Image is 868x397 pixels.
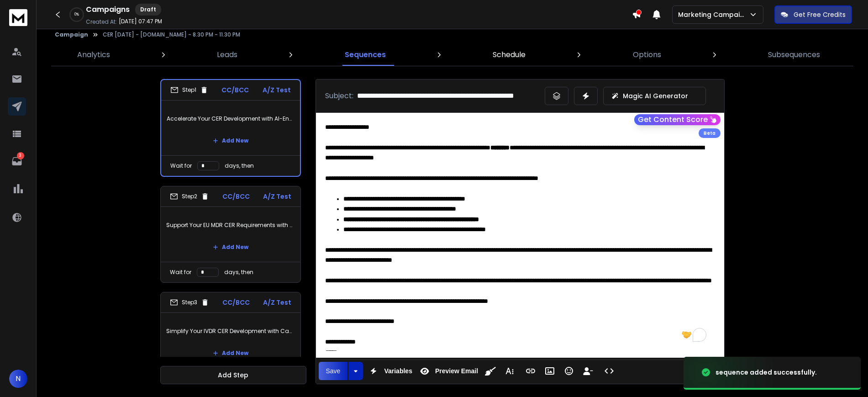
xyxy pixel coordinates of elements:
[416,362,480,380] button: Preview Email
[72,44,116,66] a: Analytics
[221,85,249,95] p: CC/BCC
[487,44,531,66] a: Schedule
[86,18,117,26] p: Created At:
[678,10,749,19] p: Marketing Campaign
[9,9,27,26] img: logo
[170,162,192,169] p: Wait for
[501,362,518,380] button: More Text
[263,298,291,307] p: A/Z Test
[103,31,240,38] p: CER [DATE] - [DOMAIN_NAME] - 8.30 PM - 11.30 PM
[205,238,256,256] button: Add New
[225,162,254,169] p: days, then
[763,44,826,66] a: Subsequences
[623,91,688,101] p: Magic AI Generator
[715,368,817,377] div: sequence added successfully.
[365,362,414,380] button: Variables
[205,344,256,362] button: Add New
[774,5,852,24] button: Get Free Credits
[339,44,391,66] a: Sequences
[325,90,353,101] p: Subject:
[482,362,499,380] button: Clean HTML
[222,192,250,201] p: CC/BCC
[205,132,256,150] button: Add New
[627,44,667,66] a: Options
[77,49,110,60] p: Analytics
[86,4,130,15] h1: Campaigns
[211,44,243,66] a: Leads
[119,18,162,25] p: [DATE] 07:47 PM
[170,192,209,201] div: Step 2
[316,113,724,351] div: To enrich screen reader interactions, please activate Accessibility in Grammarly extension settings
[55,31,88,38] button: Campaign
[9,370,27,388] button: N
[170,269,191,276] p: Wait for
[633,49,661,60] p: Options
[166,318,295,344] p: Simplify Your IVDR CER Development with CapeStart
[522,362,539,380] button: Insert Link (Ctrl+K)
[170,86,208,94] div: Step 1
[160,79,301,177] li: Step1CC/BCCA/Z TestAccelerate Your CER Development with AI-Enabled ExpertiseAdd NewWait fordays, ...
[263,192,291,201] p: A/Z Test
[433,367,480,375] span: Preview Email
[579,362,597,380] button: Insert Unsubscribe Link
[74,12,79,17] p: 0 %
[263,85,291,95] p: A/Z Test
[699,128,721,138] div: Beta
[634,114,721,125] button: Get Content Score
[160,292,301,389] li: Step3CC/BCCA/Z TestSimplify Your IVDR CER Development with CapeStartAdd NewWait fordays, then
[222,298,250,307] p: CC/BCC
[8,152,26,170] a: 3
[170,298,209,307] div: Step 3
[493,49,526,60] p: Schedule
[217,49,237,60] p: Leads
[17,152,24,159] p: 3
[160,366,306,384] button: Add Step
[167,106,295,132] p: Accelerate Your CER Development with AI-Enabled Expertise
[224,269,253,276] p: days, then
[768,49,820,60] p: Subsequences
[166,212,295,238] p: Support Your EU MDR CER Requirements with AI-Enabled Expertise
[160,186,301,283] li: Step2CC/BCCA/Z TestSupport Your EU MDR CER Requirements with AI-Enabled ExpertiseAdd NewWait ford...
[345,49,386,60] p: Sequences
[603,87,706,105] button: Magic AI Generator
[319,362,348,380] button: Save
[541,362,558,380] button: Insert Image (Ctrl+P)
[382,367,414,375] span: Variables
[794,10,846,19] p: Get Free Credits
[135,4,161,16] div: Draft
[560,362,578,380] button: Emoticons
[600,362,618,380] button: Code View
